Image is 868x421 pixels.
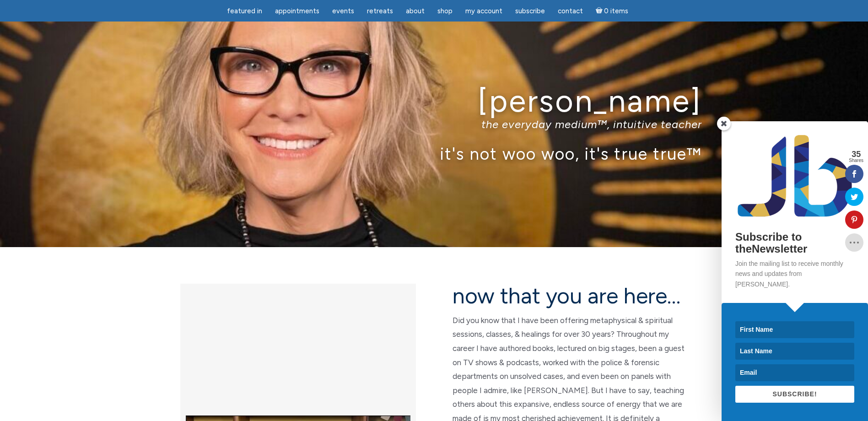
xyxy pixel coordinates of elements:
[735,364,854,381] input: Email
[735,343,854,360] input: Last Name
[227,7,262,15] span: featured in
[406,7,425,15] span: About
[453,284,688,308] h2: now that you are here…
[735,259,854,289] p: Join the mailing list to receive monthly news and updates from [PERSON_NAME].
[465,7,502,15] span: My Account
[437,7,453,15] span: Shop
[167,144,702,163] p: it's not woo woo, it's true true™
[460,2,508,20] a: My Account
[590,1,634,20] a: Cart0 items
[735,386,854,403] button: SUBSCRIBE!
[275,7,319,15] span: Appointments
[221,2,268,20] a: featured in
[332,7,354,15] span: Events
[735,321,854,338] input: First Name
[596,7,604,15] i: Cart
[167,84,702,118] h1: [PERSON_NAME]
[327,2,360,20] a: Events
[432,2,458,20] a: Shop
[167,118,702,131] p: the everyday medium™, intuitive teacher
[400,2,430,20] a: About
[552,2,588,20] a: Contact
[361,2,399,20] a: Retreats
[367,7,393,15] span: Retreats
[270,2,325,20] a: Appointments
[510,2,550,20] a: Subscribe
[772,390,817,398] span: SUBSCRIBE!
[849,150,863,158] span: 35
[849,158,863,163] span: Shares
[604,8,628,15] span: 0 items
[515,7,545,15] span: Subscribe
[558,7,583,15] span: Contact
[735,231,854,255] h2: Subscribe to theNewsletter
